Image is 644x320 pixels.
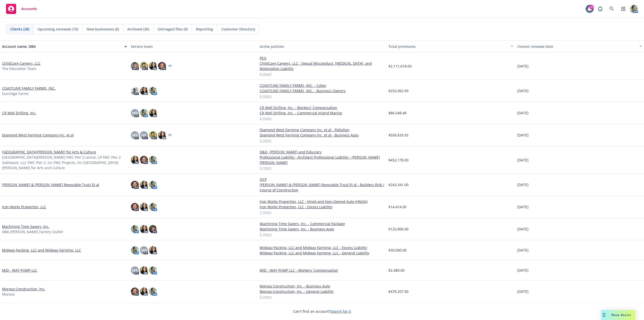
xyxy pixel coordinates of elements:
img: photo [131,203,139,211]
a: Search for it [330,309,351,314]
img: photo [149,87,157,95]
a: Moroso Construction, Inc. - Business Auto [260,283,384,289]
span: New businesses (0) [87,26,119,32]
a: Iron Works Properties, LLC [2,204,46,209]
span: [DATE] [517,110,529,116]
span: [DATE] [517,132,529,138]
a: 2 more [260,232,384,237]
img: photo [149,266,157,274]
span: [DATE] [517,289,529,294]
span: Reporting [196,26,213,32]
img: photo [131,62,139,70]
a: 9 more [260,294,384,299]
button: Total premiums [386,40,515,52]
img: photo [131,225,139,233]
span: MB [132,132,138,138]
a: 4 more [260,71,384,77]
span: The Education Team [2,66,36,71]
a: Report a Bug [595,4,605,14]
span: Archived (30) [127,26,149,32]
a: + 1 [168,64,172,67]
span: $558,635.92 [388,132,409,138]
a: Search [607,4,617,14]
a: 6 more [260,165,384,170]
span: Upcoming renewals (15) [37,26,78,32]
a: CR Well Drilling, Inc. [2,110,36,116]
a: CR Well Drilling, Inc. - Commercial Inland Marine [260,110,384,116]
button: Nova Assist [601,310,635,320]
img: photo [149,109,157,117]
span: [DATE] [517,268,529,273]
img: photo [140,225,148,233]
a: 6 more [260,93,384,99]
div: 12 [589,5,594,9]
span: $252,062.00 [388,88,409,93]
span: [DATE] [517,226,529,232]
a: 2 more [260,138,384,143]
img: photo [140,288,148,296]
img: photo [630,5,638,13]
a: Midway Packing, LLC and Midway Farming, LLC - Excess Liability [260,245,384,250]
img: photo [158,131,166,139]
span: [DATE] [517,157,529,163]
span: Clients (28) [10,26,29,32]
a: MID - WAY PUMP LLC [2,268,37,273]
a: MID - WAY PUMP LLC - Workers' Compensation [260,268,384,273]
a: COASTLINE FAMILY FARMS, INC. [2,86,56,91]
span: $30,000.00 [388,247,407,253]
div: Total premiums [388,44,508,49]
a: 1 more [260,209,384,215]
img: photo [149,288,157,296]
img: photo [131,181,139,189]
a: COASTLINE FAMILY FARMS, INC. - Cyber [260,83,384,88]
span: [DATE] [517,182,529,187]
img: photo [140,181,148,189]
img: photo [149,225,157,233]
a: Midway Packing, LLC and Midway Farming, LLC - General Liability [260,250,384,256]
a: Machining Time Savers, Inc. - Commercial Package [260,221,384,226]
a: Machining Time Savers, Inc. [2,224,49,229]
a: D&O, [PERSON_NAME] and Fiduciary [260,149,384,155]
img: photo [131,288,139,296]
span: [GEOGRAPHIC_DATA][PERSON_NAME] FMC Pier 2 Lessor, LP FMC Pier 2 Subleasor, LLC FMC Pier 2, Inc FM... [2,155,127,170]
span: Untriaged files (0) [157,26,188,32]
span: [DATE] [517,63,529,69]
img: photo [140,156,148,164]
span: $452,178.00 [388,157,409,163]
span: $478,207.00 [388,289,409,294]
a: PEO [260,55,384,61]
a: [PERSON_NAME] & [PERSON_NAME] Revocable Trust Et al - Builders Risk / Course of Construction [260,182,384,193]
a: Midway Packing, LLC and Midway Farming, LLC [2,247,81,253]
span: [DATE] [517,247,529,253]
img: photo [140,87,148,95]
img: photo [131,87,139,95]
img: photo [149,203,157,211]
a: + 1 [168,134,172,137]
div: Service team [131,44,256,49]
a: OCP [260,177,384,182]
div: Account name, DBA [2,44,121,49]
img: photo [140,62,148,70]
span: MB [141,247,147,253]
span: $2,111,618.00 [388,63,412,69]
div: Active policies [260,44,384,49]
a: Diamond West Farming Company Inc. et al - Business Auto [260,132,384,138]
a: Iron Works Properties, LLC - Hired and Non-Owned Auto (HNOA) [260,199,384,204]
img: photo [131,246,139,254]
button: Active policies [258,40,386,52]
span: Sunridge Farms [2,91,29,96]
a: [GEOGRAPHIC_DATA][PERSON_NAME] for Arts & Culture [2,149,96,155]
a: Iron Works Properties, LLC - Excess Liability [260,204,384,209]
span: NP [141,132,146,138]
a: COASTLINE FAMILY FARMS, INC. - Business Owners [260,88,384,93]
button: Service team [129,40,258,52]
a: ChildCare Careers, LLC - Sexual Misconduct, [MEDICAL_DATA], and Molestation Liability [260,61,384,71]
a: ChildCare Careers, LLC [2,61,41,66]
a: Moroso Construction, Inc. - General Liability [260,289,384,294]
span: DBA [PERSON_NAME] Factory Outlet [2,229,63,234]
img: photo [149,156,157,164]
